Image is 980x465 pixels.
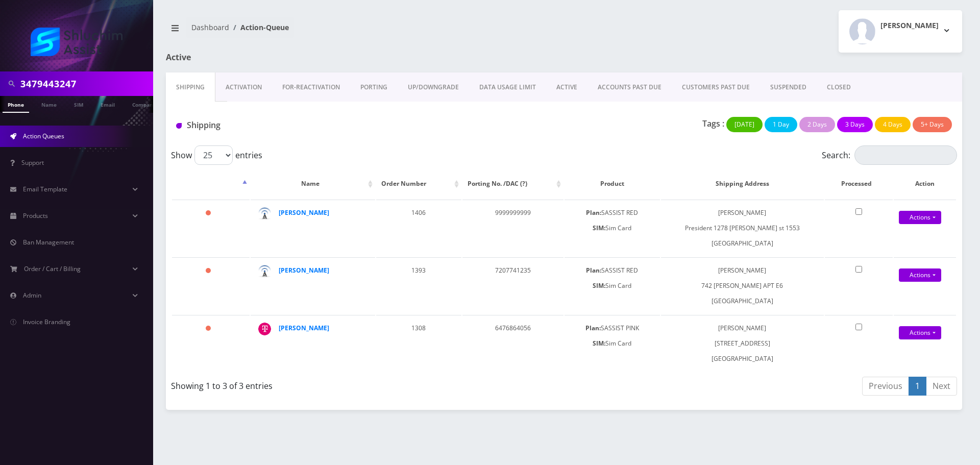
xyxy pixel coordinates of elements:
td: 7207741235 [462,257,563,314]
td: 1393 [376,257,461,314]
a: DATA USAGE LIMIT [469,72,546,102]
td: [PERSON_NAME] 742 [PERSON_NAME] APT E6 [GEOGRAPHIC_DATA] [661,257,824,314]
td: [PERSON_NAME] President 1278 [PERSON_NAME] st 1553 [GEOGRAPHIC_DATA] [661,200,824,256]
b: Plan: [586,208,601,217]
a: CLOSED [817,72,861,102]
b: SIM: [593,339,605,348]
b: Plan: [585,324,601,332]
h1: Active [166,53,421,62]
span: Order / Cart / Billing [24,264,81,273]
a: SIM [69,96,88,112]
th: Porting No. /DAC (?): activate to sort column ascending [462,169,563,199]
span: Action Queues [23,132,64,140]
label: Show entries [171,145,262,165]
h1: Shipping [176,120,425,130]
a: SUSPENDED [760,72,817,102]
span: Support [21,158,44,167]
span: Ban Management [23,238,74,247]
td: 6476864056 [462,315,563,372]
a: [PERSON_NAME] [279,208,329,217]
a: ACCOUNTS PAST DUE [587,72,672,102]
button: 3 Days [837,117,873,132]
nav: breadcrumb [166,17,556,46]
a: Dashboard [191,22,229,32]
th: Action [894,169,956,199]
a: Actions [899,211,941,224]
p: Tags : [702,117,724,130]
span: Admin [23,291,41,300]
td: [PERSON_NAME] [STREET_ADDRESS] [GEOGRAPHIC_DATA] [661,315,824,372]
td: 9999999999 [462,200,563,256]
li: Action-Queue [229,22,289,33]
td: 1308 [376,315,461,372]
b: SIM: [593,224,605,232]
a: Name [36,96,62,112]
a: Actions [899,326,941,339]
a: ACTIVE [546,72,587,102]
a: UP/DOWNGRADE [398,72,469,102]
a: Company [127,96,161,112]
td: SASSIST RED Sim Card [565,200,660,256]
td: SASSIST PINK Sim Card [565,315,660,372]
button: [DATE] [726,117,763,132]
a: Previous [862,377,909,396]
a: 1 [909,377,926,396]
span: Email Template [23,185,67,193]
a: CUSTOMERS PAST DUE [672,72,760,102]
input: Search: [854,145,957,165]
img: Shipping [176,123,182,129]
a: Activation [215,72,272,102]
span: Invoice Branding [23,317,70,326]
th: : activate to sort column descending [172,169,250,199]
button: [PERSON_NAME] [839,10,962,53]
h2: [PERSON_NAME] [880,21,939,30]
a: Shipping [166,72,215,102]
a: Next [926,377,957,396]
a: Email [95,96,120,112]
a: Actions [899,268,941,282]
img: Shluchim Assist [31,28,122,56]
button: 1 Day [765,117,797,132]
td: SASSIST RED Sim Card [565,257,660,314]
b: Plan: [586,266,601,275]
select: Showentries [194,145,233,165]
th: Name: activate to sort column ascending [251,169,375,199]
div: Showing 1 to 3 of 3 entries [171,376,556,392]
a: PORTING [350,72,398,102]
td: 1406 [376,200,461,256]
th: Shipping Address [661,169,824,199]
input: Search in Company [20,74,151,93]
th: Order Number: activate to sort column ascending [376,169,461,199]
label: Search: [822,145,957,165]
b: SIM: [593,281,605,290]
th: Processed: activate to sort column ascending [825,169,893,199]
a: Phone [3,96,29,113]
button: 2 Days [799,117,835,132]
a: [PERSON_NAME] [279,324,329,332]
span: Products [23,211,48,220]
button: 4 Days [875,117,911,132]
a: [PERSON_NAME] [279,266,329,275]
button: 5+ Days [913,117,952,132]
th: Product [565,169,660,199]
a: FOR-REActivation [272,72,350,102]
